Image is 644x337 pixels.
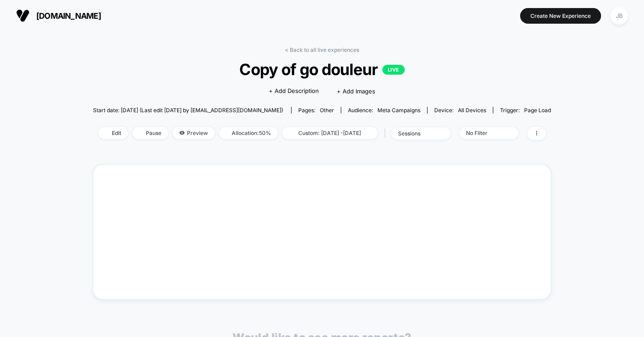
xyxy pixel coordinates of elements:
button: Create New Experience [520,8,601,24]
div: Audience: [348,107,420,114]
span: + Add Description [269,87,319,96]
span: Start date: [DATE] (Last edit [DATE] by [EMAIL_ADDRESS][DOMAIN_NAME]) [93,107,283,114]
span: Edit [98,127,128,139]
span: Custom: [DATE] - [DATE] [282,127,377,139]
span: Pause [132,127,168,139]
span: | [382,127,391,140]
span: Meta campaigns [377,107,420,114]
span: [DOMAIN_NAME] [36,11,101,21]
span: + Add Images [337,88,375,95]
p: LIVE [382,65,405,75]
span: Copy of go douleur [116,60,528,79]
div: JB [610,7,628,25]
span: Preview [173,127,215,139]
div: No Filter [466,130,502,136]
img: Visually logo [16,9,30,22]
span: all devices [458,107,486,114]
span: Page Load [524,107,551,114]
div: Pages: [298,107,334,114]
a: < Back to all live experiences [285,46,359,53]
div: sessions [398,130,434,137]
button: JB [608,7,631,25]
span: other [320,107,334,114]
button: [DOMAIN_NAME] [13,8,104,23]
span: Allocation: 50% [219,127,278,139]
div: Trigger: [500,107,551,114]
span: Device: [427,107,493,114]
